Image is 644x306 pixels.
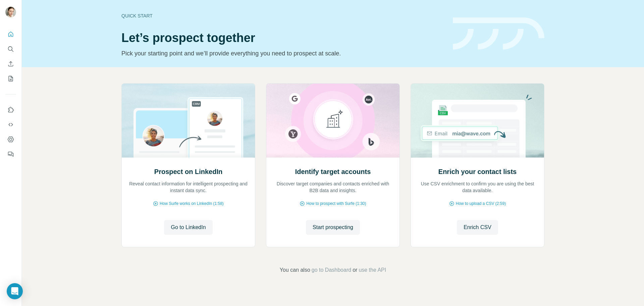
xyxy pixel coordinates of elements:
[154,167,222,176] h2: Prospect on LinkedIn
[121,84,255,158] img: Prospect on LinkedIn
[5,7,16,17] img: Avatar
[411,84,544,158] img: Enrich your contact lists
[312,266,351,274] button: go to Dashboard
[160,201,224,207] span: How Surfe works on LinkedIn (1:58)
[5,43,16,55] button: Search
[273,180,393,194] p: Discover target companies and contacts enriched with B2B data and insights.
[5,73,16,85] button: My lists
[121,12,445,19] div: Quick start
[128,180,248,194] p: Reveal contact information for intelligent prospecting and instant data sync.
[5,58,16,70] button: Enrich CSV
[5,104,16,116] button: Use Surfe on LinkedIn
[5,133,16,145] button: Dashboard
[418,180,537,194] p: Use CSV enrichment to confirm you are using the best data available.
[266,84,400,158] img: Identify target accounts
[5,148,16,160] button: Feedback
[121,49,445,58] p: Pick your starting point and we’ll provide everything you need to prospect at scale.
[306,220,360,235] button: Start prospecting
[453,17,544,50] img: banner
[359,266,386,274] button: use the API
[164,220,212,235] button: Go to LinkedIn
[306,201,366,207] span: How to prospect with Surfe (1:30)
[7,283,23,299] div: Open Intercom Messenger
[121,31,445,45] h1: Let’s prospect together
[5,28,16,40] button: Quick start
[464,223,491,231] span: Enrich CSV
[313,223,353,231] span: Start prospecting
[457,220,498,235] button: Enrich CSV
[456,201,506,207] span: How to upload a CSV (2:59)
[295,167,371,176] h2: Identify target accounts
[280,266,310,274] span: You can also
[171,223,206,231] span: Go to LinkedIn
[353,266,357,274] span: or
[438,167,517,176] h2: Enrich your contact lists
[5,119,16,131] button: Use Surfe API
